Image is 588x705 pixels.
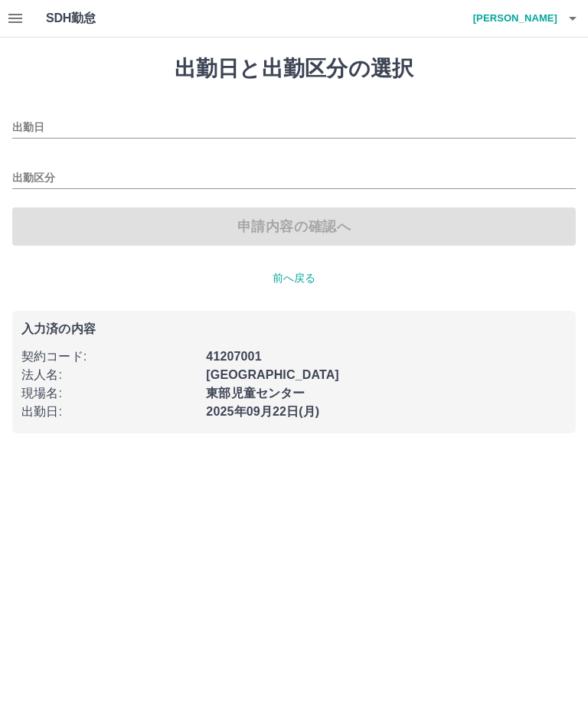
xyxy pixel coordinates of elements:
p: 法人名 : [21,366,197,384]
p: 現場名 : [21,384,197,403]
p: 入力済の内容 [21,323,567,335]
b: 2025年09月22日(月) [206,405,319,418]
p: 契約コード : [21,348,197,366]
p: 出勤日 : [21,403,197,421]
p: 前へ戻る [12,270,576,286]
h1: 出勤日と出勤区分の選択 [12,56,576,82]
b: 東部児童センター [206,387,305,400]
b: 41207001 [206,350,261,363]
b: [GEOGRAPHIC_DATA] [206,368,339,381]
